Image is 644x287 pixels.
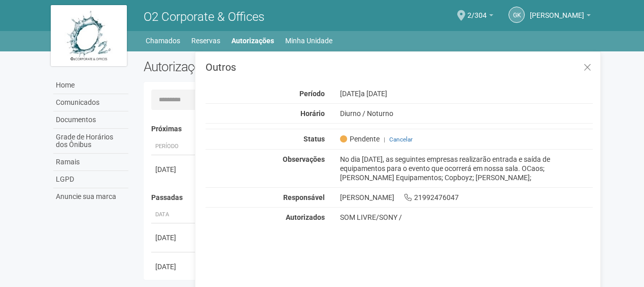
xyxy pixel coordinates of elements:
[332,155,601,182] div: No dia [DATE], as seguintes empresas realizarão entrada e saída de equipamentos para o evento que...
[283,155,325,163] strong: Observações
[300,109,325,118] strong: Horário
[144,59,361,74] h2: Autorizações
[389,136,413,143] a: Cancelar
[151,125,586,133] h4: Próximas
[467,2,487,19] span: 2/304
[509,7,525,23] a: GK
[340,213,593,222] div: SOM LIVRE/SONY /
[51,5,127,66] img: logo.jpg
[53,171,128,188] a: LGPD
[332,193,601,202] div: [PERSON_NAME] 21992476047
[206,62,593,72] h3: Outros
[151,207,197,223] th: Data
[332,109,601,118] div: Diurno / Noturno
[151,138,197,155] th: Período
[332,89,601,98] div: [DATE]
[231,34,274,48] a: Autorizações
[283,193,325,202] strong: Responsável
[155,262,193,272] div: [DATE]
[285,34,332,48] a: Minha Unidade
[155,233,193,243] div: [DATE]
[146,34,180,48] a: Chamados
[53,154,128,171] a: Ramais
[191,34,220,48] a: Reservas
[155,164,193,175] div: [DATE]
[144,10,264,24] span: O2 Corporate & Offices
[340,134,380,143] span: Pendente
[53,129,128,154] a: Grade de Horários dos Ônibus
[151,194,586,202] h4: Passadas
[53,188,128,205] a: Anuncie sua marca
[384,136,385,143] span: |
[530,2,584,19] span: Gleice Kelly
[53,77,128,94] a: Home
[361,90,387,98] span: a [DATE]
[53,94,128,111] a: Comunicados
[303,135,325,143] strong: Status
[286,213,325,221] strong: Autorizados
[53,111,128,129] a: Documentos
[467,13,493,21] a: 2/304
[299,90,325,98] strong: Período
[530,13,591,21] a: [PERSON_NAME]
